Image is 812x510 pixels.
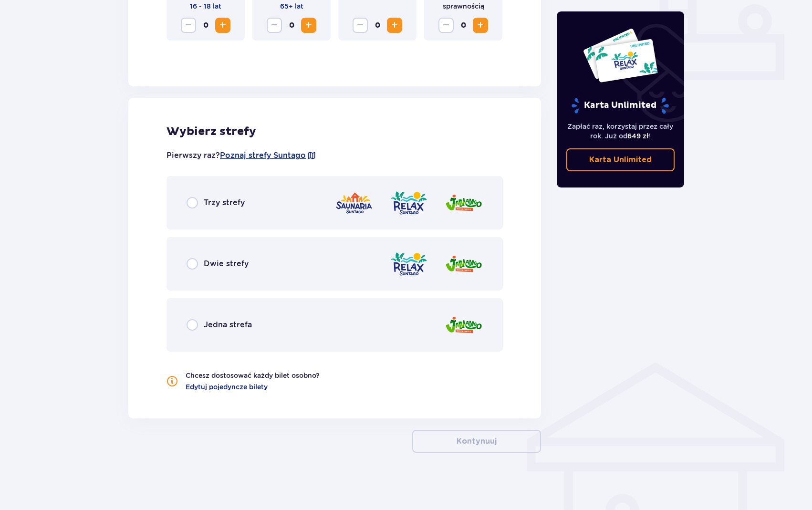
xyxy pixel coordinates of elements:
p: Karta Unlimited [589,155,652,165]
img: Saunaria [335,189,373,217]
a: Karta Unlimited [566,148,675,171]
p: 16 - 18 lat [190,1,221,11]
button: Kontynuuj [412,430,541,453]
img: Jamango [445,189,483,217]
a: Edytuj pojedyncze bilety [186,382,268,392]
button: Zwiększ [473,18,488,33]
span: 0 [198,18,213,33]
button: Zmniejsz [353,18,368,33]
p: Karta Unlimited [571,97,670,114]
button: Zmniejsz [181,18,196,33]
img: Jamango [445,312,483,339]
img: Relax [390,250,428,278]
button: Zwiększ [387,18,402,33]
span: 0 [370,18,385,33]
p: Pierwszy raz? [167,150,316,161]
span: 649 zł [627,132,649,140]
p: Kontynuuj [457,436,497,447]
span: Jedna strefa [204,320,252,330]
a: Poznaj strefy Suntago [220,150,306,161]
span: Dwie strefy [204,259,249,269]
span: 0 [456,18,471,33]
p: 65+ lat [280,1,303,11]
span: Trzy strefy [204,198,245,208]
img: Relax [390,189,428,217]
img: Dwie karty całoroczne do Suntago z napisem 'UNLIMITED RELAX', na białym tle z tropikalnymi liśćmi... [583,28,658,83]
p: Chcesz dostosować każdy bilet osobno? [186,371,320,380]
button: Zwiększ [215,18,230,33]
img: Jamango [445,250,483,278]
button: Zwiększ [301,18,316,33]
button: Zmniejsz [267,18,282,33]
p: Zapłać raz, korzystaj przez cały rok. Już od ! [566,122,675,141]
span: 0 [284,18,299,33]
h2: Wybierz strefy [167,125,503,139]
button: Zmniejsz [438,18,454,33]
